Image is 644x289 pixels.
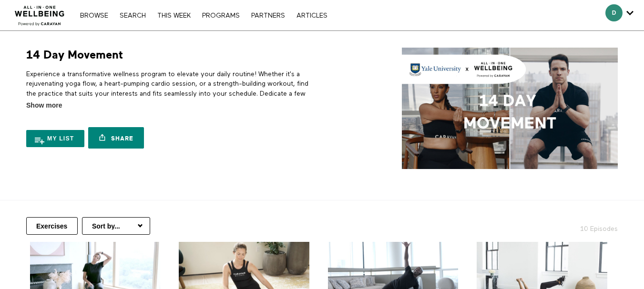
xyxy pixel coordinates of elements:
[75,12,113,19] a: Browse
[26,100,62,110] span: Show more
[75,10,332,20] nav: Primary
[26,48,123,62] h1: 14 Day Movement
[197,12,245,19] a: PROGRAMS
[26,130,84,147] button: My list
[516,217,624,234] h2: 10 Episodes
[153,12,195,19] a: THIS WEEK
[246,12,290,19] a: PARTNERS
[115,12,151,19] a: Search
[88,127,143,149] a: Share
[292,12,332,19] a: ARTICLES
[26,70,318,118] p: Experience a transformative wellness program to elevate your daily routine! Whether it's a rejuve...
[402,48,618,169] img: 14 Day Movement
